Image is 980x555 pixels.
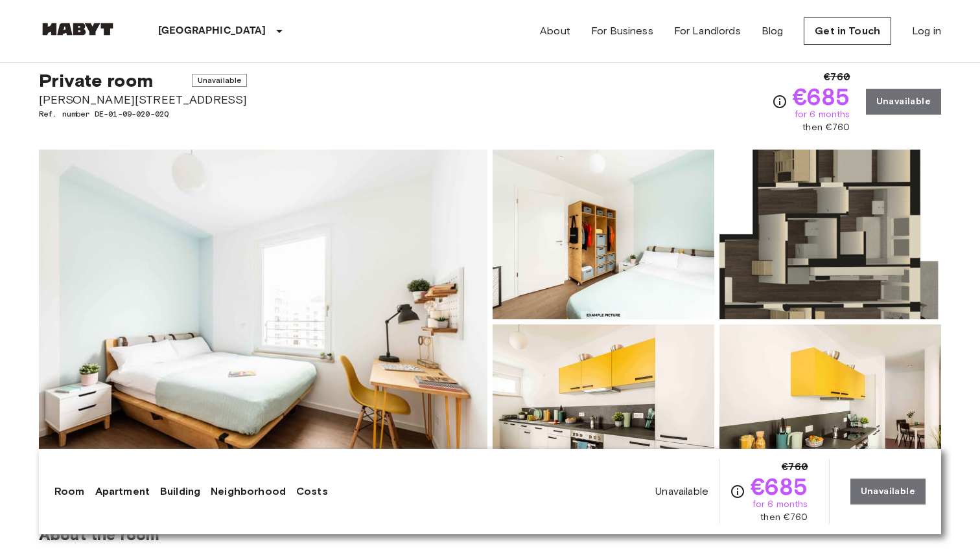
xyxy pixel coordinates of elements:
span: [PERSON_NAME][STREET_ADDRESS] [39,91,247,108]
a: Apartment [95,484,150,499]
img: Picture of unit DE-01-09-020-02Q [719,324,941,494]
span: €685 [793,85,850,108]
img: Habyt [39,23,117,36]
a: For Business [591,23,653,39]
span: Ref. number DE-01-09-020-02Q [39,108,247,120]
a: Costs [296,484,328,499]
span: About the room [39,525,941,545]
span: Unavailable [192,74,248,87]
span: then €760 [760,511,808,524]
span: Private room [39,69,153,91]
a: Log in [912,23,941,39]
a: Building [160,484,200,499]
span: for 6 months [795,108,850,121]
p: [GEOGRAPHIC_DATA] [158,23,266,39]
a: Neighborhood [211,484,286,499]
span: €685 [751,475,808,498]
span: Unavailable [655,484,708,499]
span: €760 [782,459,808,475]
a: Room [54,484,85,499]
a: Blog [762,23,784,39]
span: for 6 months [752,498,808,511]
span: then €760 [802,121,850,134]
img: Picture of unit DE-01-09-020-02Q [719,150,941,319]
svg: Check cost overview for full price breakdown. Please note that discounts apply to new joiners onl... [772,94,787,109]
a: For Landlords [674,23,741,39]
img: Marketing picture of unit DE-01-09-020-02Q [39,150,487,494]
span: €760 [824,69,850,85]
a: About [540,23,570,39]
svg: Check cost overview for full price breakdown. Please note that discounts apply to new joiners onl... [730,484,745,499]
img: Picture of unit DE-01-09-020-02Q [493,150,714,319]
img: Picture of unit DE-01-09-020-02Q [493,324,714,494]
a: Get in Touch [804,17,891,45]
